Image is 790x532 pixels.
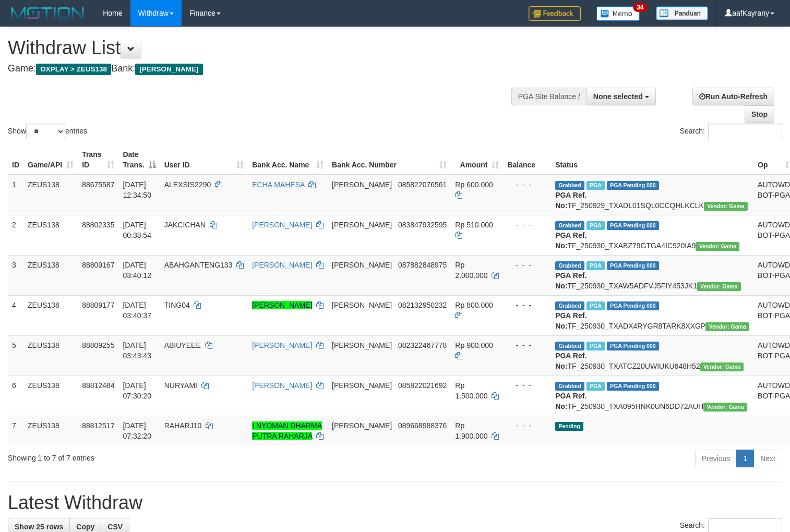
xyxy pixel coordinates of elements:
[704,202,748,211] span: Vendor URL: https://trx31.1velocity.biz
[398,301,447,309] span: Copy 082132950232 to clipboard
[680,124,782,139] label: Search:
[252,421,322,440] a: I NYOMAN DHARMA PUTRA RAHARJA
[555,392,586,410] b: PGA Ref. No:
[164,341,201,349] span: ABIUYEEE
[23,215,78,255] td: ZEUS138
[551,215,753,255] td: TF_250930_TXABZ79GTGA4IC920IA9
[8,175,23,215] td: 1
[695,450,737,467] a: Previous
[455,221,493,229] span: Rp 510.000
[8,449,321,463] div: Showing 1 to 7 of 7 entries
[586,221,605,230] span: Marked by aafsreyleap
[252,341,312,349] a: [PERSON_NAME]
[507,340,547,350] div: - - -
[8,215,23,255] td: 2
[503,145,551,175] th: Balance
[15,523,63,531] span: Show 25 rows
[76,523,94,531] span: Copy
[551,175,753,215] td: TF_250929_TXADL01SQL0CCQHLKCLK
[507,420,547,431] div: - - -
[511,88,586,105] div: PGA Site Balance /
[8,124,87,139] label: Show entries
[507,300,547,310] div: - - -
[551,295,753,335] td: TF_250930_TXADX4RYGR8TARK8XXGP
[248,145,328,175] th: Bank Acc. Name: activate to sort column ascending
[551,335,753,376] td: TF_250930_TXATCZ20UWIUKU648H52
[607,261,659,270] span: PGA Pending
[123,301,151,320] span: [DATE] 03:40:37
[455,180,493,189] span: Rp 600.000
[586,382,605,391] span: Marked by aafsreyleap
[332,221,392,229] span: [PERSON_NAME]
[705,322,749,331] span: Vendor URL: https://trx31.1velocity.biz
[82,381,114,390] span: 88812484
[23,335,78,376] td: ZEUS138
[455,341,493,349] span: Rp 900.000
[82,301,114,309] span: 88809177
[78,145,118,175] th: Trans ID: activate to sort column ascending
[551,376,753,416] td: TF_250930_TXA095HNK0UN6DD72AUH
[455,301,493,309] span: Rp 800.000
[607,181,659,190] span: PGA Pending
[164,180,211,189] span: ALEXSIS2290
[82,421,114,430] span: 88812517
[586,88,656,105] button: None selected
[586,301,605,310] span: Marked by aaftanly
[332,381,392,390] span: [PERSON_NAME]
[8,255,23,295] td: 3
[8,492,782,513] h1: Latest Withdraw
[398,261,447,269] span: Copy 087882848975 to clipboard
[164,301,190,309] span: TING04
[23,255,78,295] td: ZEUS138
[551,145,753,175] th: Status
[753,450,782,467] a: Next
[123,341,151,360] span: [DATE] 03:43:43
[607,382,659,391] span: PGA Pending
[23,376,78,416] td: ZEUS138
[8,335,23,376] td: 5
[252,221,312,229] a: [PERSON_NAME]
[23,175,78,215] td: ZEUS138
[633,3,647,12] span: 34
[123,221,151,239] span: [DATE] 00:38:54
[8,145,23,175] th: ID
[23,416,78,445] td: ZEUS138
[593,92,643,101] span: None selected
[555,301,584,310] span: Grabbed
[555,261,584,270] span: Grabbed
[252,301,312,309] a: [PERSON_NAME]
[164,381,197,390] span: NURYAMI
[555,382,584,391] span: Grabbed
[586,181,605,190] span: Marked by aafpengsreynich
[607,301,659,310] span: PGA Pending
[82,221,114,229] span: 88802335
[252,261,312,269] a: [PERSON_NAME]
[398,180,447,189] span: Copy 085822076561 to clipboard
[332,180,392,189] span: [PERSON_NAME]
[8,64,516,74] h4: Game: Bank:
[507,220,547,230] div: - - -
[36,64,111,75] span: OXPLAY > ZEUS138
[8,376,23,416] td: 6
[703,403,747,412] span: Vendor URL: https://trx31.1velocity.biz
[697,282,741,291] span: Vendor URL: https://trx31.1velocity.biz
[118,145,160,175] th: Date Trans.: activate to sort column descending
[398,221,447,229] span: Copy 083847932595 to clipboard
[696,242,739,251] span: Vendor URL: https://trx31.1velocity.biz
[23,295,78,335] td: ZEUS138
[82,180,114,189] span: 88675587
[8,5,87,21] img: MOTION_logo.png
[164,261,233,269] span: ABAHGANTENG133
[555,311,586,330] b: PGA Ref. No:
[82,261,114,269] span: 88809167
[692,88,774,105] a: Run Auto-Refresh
[555,221,584,230] span: Grabbed
[555,352,586,370] b: PGA Ref. No:
[708,124,782,139] input: Search:
[252,381,312,390] a: [PERSON_NAME]
[164,221,206,229] span: JAKCICHAN
[252,180,304,189] a: ECHA MAHESA
[160,145,248,175] th: User ID: activate to sort column ascending
[507,179,547,190] div: - - -
[455,261,487,280] span: Rp 2.000.000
